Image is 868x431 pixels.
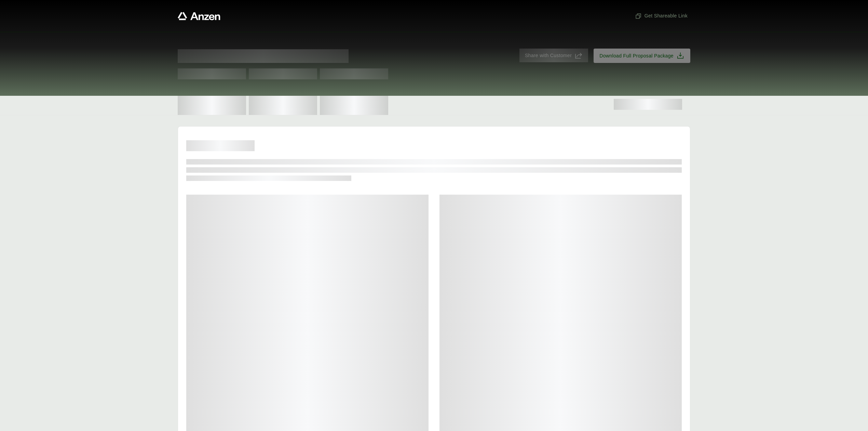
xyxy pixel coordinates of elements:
[632,10,690,22] button: Get Shareable Link
[635,12,688,19] span: Get Shareable Link
[178,49,349,63] span: Proposal for
[249,68,317,79] span: Test
[178,68,246,79] span: Test
[525,52,572,59] span: Share with Customer
[320,68,388,79] span: Test
[178,12,220,20] a: Anzen website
